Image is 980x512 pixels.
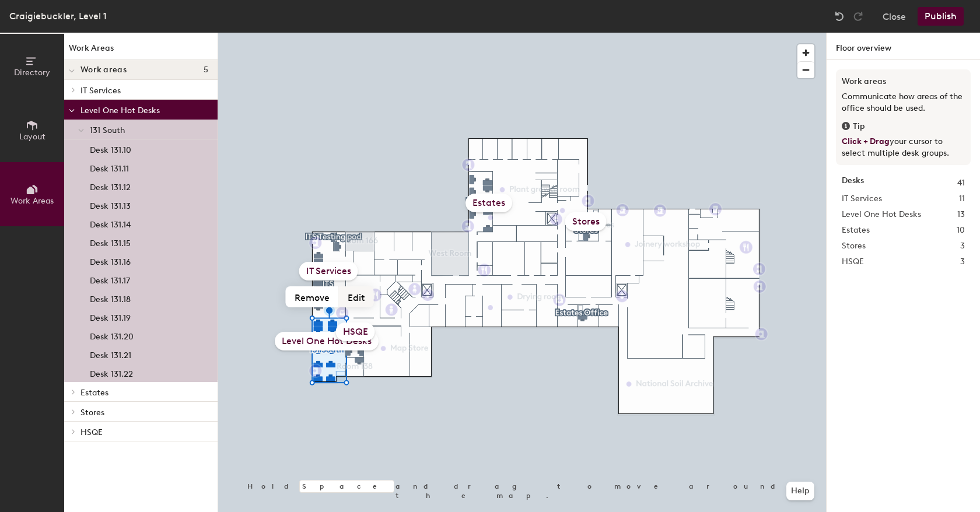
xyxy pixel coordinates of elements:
[286,286,339,307] button: Remove
[80,424,208,439] p: HSQE
[90,160,129,174] p: Desk 131.11
[918,7,964,26] button: Publish
[852,10,864,22] img: Redo
[9,9,107,23] div: Craigiebuckler, Level 1
[90,328,134,342] p: Desk 131.20
[90,291,131,304] p: Desk 131.18
[90,198,131,211] p: Desk 131.13
[466,194,512,212] div: Estates
[80,65,127,75] span: Work areas
[10,196,54,206] span: Work Areas
[842,136,890,146] span: Click + Drag
[842,120,965,133] div: Tip
[786,482,814,500] button: Help
[299,262,358,280] div: IT Services
[834,10,845,22] img: Undo
[842,136,965,159] p: your cursor to select multiple desk groups.
[80,102,208,117] p: Level One Hot Desks
[90,125,125,135] span: 131 South
[565,212,607,231] div: Stores
[90,272,130,286] p: Desk 131.17
[842,177,864,190] strong: Desks
[842,224,870,237] span: Estates
[957,177,965,190] span: 41
[90,179,131,192] p: Desk 131.12
[90,310,131,323] p: Desk 131.19
[842,240,866,253] span: Stores
[883,7,906,26] button: Close
[90,347,131,360] p: Desk 131.21
[960,240,965,253] span: 3
[959,192,965,205] span: 11
[336,322,375,341] div: HSQE
[339,286,374,307] button: Edit
[842,255,864,268] span: HSQE
[827,33,980,60] h1: Floor overview
[842,192,882,205] span: IT Services
[960,255,965,268] span: 3
[14,68,50,78] span: Directory
[80,82,208,97] p: IT Services
[957,224,965,237] span: 10
[90,216,131,230] p: Desk 131.14
[842,91,965,114] p: Communicate how areas of the office should be used.
[90,142,131,155] p: Desk 131.10
[19,132,45,142] span: Layout
[90,235,131,248] p: Desk 131.15
[957,208,965,221] span: 13
[90,366,133,379] p: Desk 131.22
[275,332,379,350] div: Level One Hot Desks
[842,75,965,88] h3: Work areas
[80,384,208,399] p: Estates
[90,254,131,267] p: Desk 131.16
[80,404,208,419] p: Stores
[842,208,921,221] span: Level One Hot Desks
[64,42,218,60] h1: Work Areas
[204,65,208,75] span: 5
